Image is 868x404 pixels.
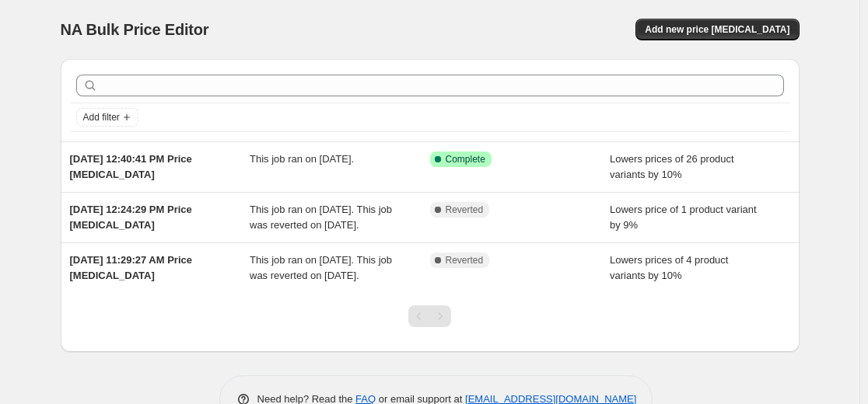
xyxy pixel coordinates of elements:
span: [DATE] 12:40:41 PM Price [MEDICAL_DATA] [70,153,192,180]
span: This job ran on [DATE]. This job was reverted on [DATE]. [250,254,392,281]
span: This job ran on [DATE]. This job was reverted on [DATE]. [250,204,392,231]
span: Add filter [83,111,120,124]
span: NA Bulk Price Editor [61,21,209,38]
span: Complete [446,153,485,165]
span: Lowers price of 1 product variant by 9% [610,204,757,231]
span: Lowers prices of 26 product variants by 10% [610,153,734,180]
button: Add filter [76,108,138,127]
span: [DATE] 12:24:29 PM Price [MEDICAL_DATA] [70,204,192,231]
span: Add new price [MEDICAL_DATA] [645,23,789,36]
nav: Pagination [408,305,451,327]
span: Reverted [446,254,484,266]
span: [DATE] 11:29:27 AM Price [MEDICAL_DATA] [70,254,193,281]
span: Lowers prices of 4 product variants by 10% [610,254,728,281]
button: Add new price [MEDICAL_DATA] [635,19,799,40]
span: Reverted [446,204,484,216]
span: This job ran on [DATE]. [250,153,354,165]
